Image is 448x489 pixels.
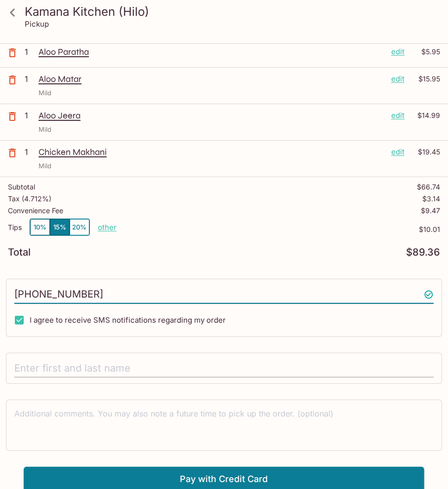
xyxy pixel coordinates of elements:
[39,46,383,57] p: Aloo Paratha
[25,110,35,121] p: 1
[50,219,70,235] button: 15%
[391,147,405,157] p: edit
[410,74,440,84] p: $15.95
[8,224,22,231] p: Tips
[14,285,434,304] input: Enter phone number
[417,183,440,191] p: $66.74
[70,219,89,235] button: 20%
[25,46,35,57] p: 1
[39,74,383,84] p: Aloo Matar
[25,4,440,19] h3: Kamana Kitchen (Hilo)
[30,315,226,325] span: I agree to receive SMS notifications regarding my order
[8,183,35,191] p: Subtotal
[410,110,440,121] p: $14.99
[14,359,434,378] input: Enter first and last name
[391,74,405,84] p: edit
[391,110,405,121] p: edit
[117,226,440,233] p: $10.01
[421,207,440,215] p: $9.47
[30,219,50,235] button: 10%
[98,223,117,232] button: other
[39,110,383,121] p: Aloo Jeera
[39,125,51,134] p: Mild
[39,147,383,157] p: Chicken Makhani
[8,195,51,203] p: Tax ( 4.712% )
[422,195,440,203] p: $3.14
[391,46,405,57] p: edit
[25,74,35,84] p: 1
[39,88,51,98] p: Mild
[8,207,63,215] p: Convenience Fee
[410,46,440,57] p: $5.95
[25,147,35,157] p: 1
[406,248,440,257] p: $89.36
[410,147,440,157] p: $19.45
[8,248,31,257] p: Total
[25,19,49,29] p: Pickup
[39,161,51,171] p: Mild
